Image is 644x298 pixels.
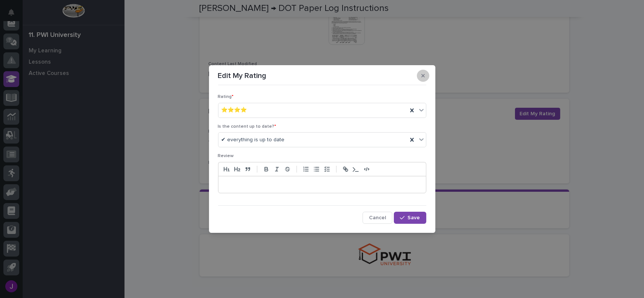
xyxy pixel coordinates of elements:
button: Save [394,212,426,224]
button: Cancel [363,212,392,224]
span: Is the content up to date? [218,124,277,129]
span: Rating [218,95,234,99]
span: Cancel [369,215,386,220]
span: ⭐⭐⭐⭐ [221,106,247,114]
span: Save [408,215,420,220]
span: Review [218,154,234,158]
p: Edit My Rating [218,71,267,80]
span: ✔ everything is up to date [221,136,285,144]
